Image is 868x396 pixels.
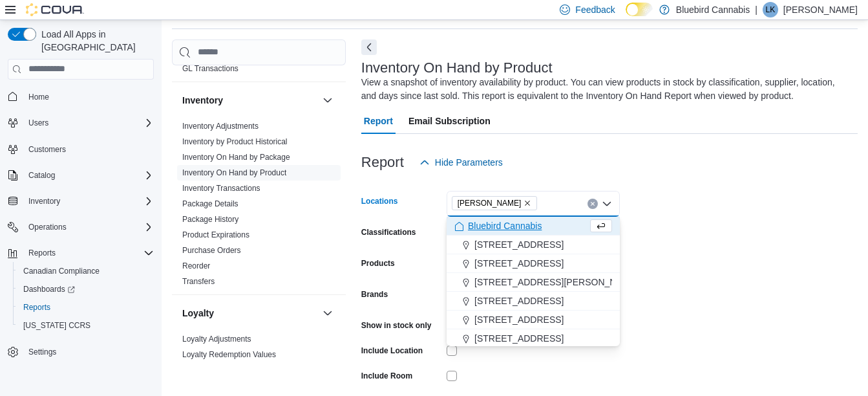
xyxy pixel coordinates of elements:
[182,137,288,146] a: Inventory by Product Historical
[23,344,154,360] span: Settings
[28,118,48,128] span: Users
[182,230,249,240] span: Product Expirations
[361,371,412,381] label: Include Room
[447,236,620,254] button: [STREET_ADDRESS]
[361,258,395,269] label: Products
[575,3,615,16] span: Feedback
[361,196,398,206] label: Locations
[28,222,67,232] span: Operations
[182,230,249,239] a: Product Expirations
[182,307,317,320] button: Loyalty
[182,349,276,360] span: Loyalty Redemption Values
[361,76,851,103] div: View a snapshot of inventory availability by product. You can view products in stock by classific...
[18,263,105,279] a: Canadian Compliance
[18,300,154,315] span: Reports
[468,219,542,232] span: Bluebird Cannabis
[182,307,214,320] h3: Loyalty
[626,16,626,17] span: Dark Mode
[474,313,564,326] span: [STREET_ADDRESS]
[474,294,564,307] span: [STREET_ADDRESS]
[23,193,154,209] span: Inventory
[28,92,49,102] span: Home
[13,298,159,316] button: Reports
[361,346,423,356] label: Include Location
[3,244,159,262] button: Reports
[3,140,159,159] button: Customers
[182,94,223,107] h3: Inventory
[23,302,50,313] span: Reports
[182,64,238,73] a: GL Transactions
[474,238,564,251] span: [STREET_ADDRESS]
[447,273,620,292] button: [STREET_ADDRESS][PERSON_NAME]
[414,149,508,175] button: Hide Parameters
[18,318,96,333] a: [US_STATE] CCRS
[182,335,251,344] a: Loyalty Adjustments
[182,214,238,225] span: Package History
[474,276,639,289] span: [STREET_ADDRESS][PERSON_NAME]
[755,2,757,17] p: |
[23,266,100,276] span: Canadian Compliance
[3,87,159,106] button: Home
[18,281,154,297] span: Dashboards
[182,137,288,147] span: Inventory by Product Historical
[3,342,159,361] button: Settings
[408,108,491,134] span: Email Subscription
[23,115,54,131] button: Users
[23,168,60,183] button: Catalog
[18,263,154,279] span: Canadian Compliance
[182,122,259,131] a: Inventory Adjustments
[361,155,404,170] h3: Report
[447,292,620,311] button: [STREET_ADDRESS]
[23,320,90,331] span: [US_STATE] CCRS
[447,329,620,348] button: [STREET_ADDRESS]
[18,318,154,333] span: Washington CCRS
[361,60,553,76] h3: Inventory On Hand by Product
[602,199,612,209] button: Close list of options
[182,183,260,193] span: Inventory Transactions
[182,168,286,178] span: Inventory On Hand by Product
[361,227,416,237] label: Classifications
[320,93,335,108] button: Inventory
[36,28,154,54] span: Load All Apps in [GEOGRAPHIC_DATA]
[23,142,71,157] a: Customers
[23,141,154,157] span: Customers
[676,2,750,17] p: Bluebird Cannabis
[182,334,251,344] span: Loyalty Adjustments
[320,305,335,321] button: Loyalty
[182,153,290,162] a: Inventory On Hand by Package
[361,320,432,331] label: Show in stock only
[23,245,154,261] span: Reports
[23,193,65,209] button: Inventory
[172,331,346,368] div: Loyalty
[182,168,286,177] a: Inventory On Hand by Product
[524,199,531,207] button: Remove Almonte from selection in this group
[361,289,388,300] label: Brands
[28,170,55,181] span: Catalog
[28,248,56,258] span: Reports
[182,276,215,287] span: Transfers
[23,89,54,105] a: Home
[587,199,598,209] button: Clear input
[182,261,210,271] span: Reorder
[8,82,154,395] nav: Complex example
[766,2,776,17] span: LK
[23,115,154,131] span: Users
[18,300,56,315] a: Reports
[3,114,159,132] button: Users
[474,257,564,270] span: [STREET_ADDRESS]
[361,39,377,55] button: Next
[182,63,238,74] span: GL Transactions
[182,121,259,131] span: Inventory Adjustments
[23,168,154,183] span: Catalog
[182,215,238,224] a: Package History
[182,350,276,359] a: Loyalty Redemption Values
[364,108,393,134] span: Report
[23,89,154,105] span: Home
[182,152,290,162] span: Inventory On Hand by Package
[182,199,238,209] span: Package Details
[3,166,159,184] button: Catalog
[182,261,210,270] a: Reorder
[23,284,75,294] span: Dashboards
[474,332,564,345] span: [STREET_ADDRESS]
[3,192,159,210] button: Inventory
